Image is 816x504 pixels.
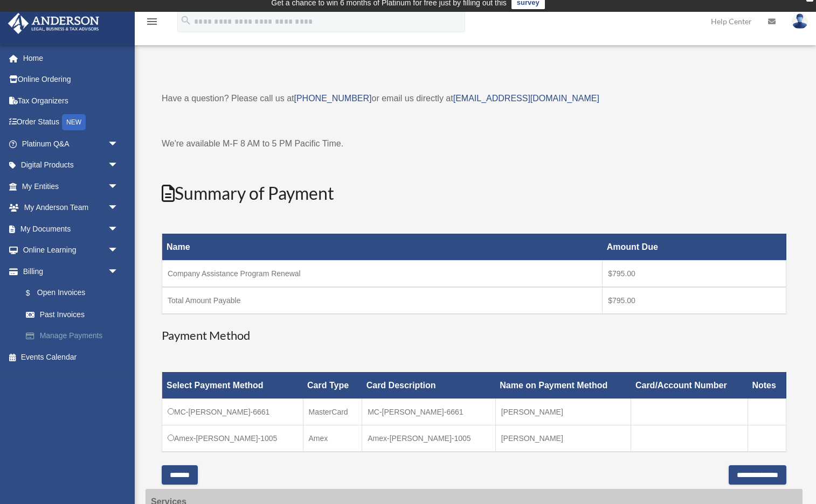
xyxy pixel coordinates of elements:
[108,176,129,198] span: arrow_drop_down
[362,372,496,398] th: Card Description
[495,425,631,452] td: [PERSON_NAME]
[8,261,135,282] a: Billingarrow_drop_down
[108,261,129,283] span: arrow_drop_down
[180,15,192,26] i: search
[162,181,786,206] h2: Summary of Payment
[495,372,631,398] th: Name on Payment Method
[603,234,786,260] th: Amount Due
[108,218,129,240] span: arrow_drop_down
[5,13,102,34] img: Anderson Advisors Platinum Portal
[8,69,135,90] a: Online Ordering
[162,327,786,344] h3: Payment Method
[603,287,786,314] td: $795.00
[8,47,135,69] a: Home
[8,176,135,197] a: My Entitiesarrow_drop_down
[495,398,631,425] td: [PERSON_NAME]
[8,240,135,261] a: Online Learningarrow_drop_down
[162,287,603,314] td: Total Amount Payable
[162,398,303,425] td: MC-[PERSON_NAME]-6661
[162,136,786,151] p: We're available M-F 8 AM to 5 PM Pacific Time.
[108,240,129,262] span: arrow_drop_down
[15,325,135,347] a: Manage Payments
[303,372,362,398] th: Card Type
[162,260,603,287] td: Company Assistance Program Renewal
[603,260,786,287] td: $795.00
[162,234,603,260] th: Name
[146,19,158,28] a: menu
[8,218,135,240] a: My Documentsarrow_drop_down
[146,15,158,28] i: menu
[162,425,303,452] td: Amex-[PERSON_NAME]-1005
[792,13,808,29] img: User Pic
[453,94,599,103] a: [EMAIL_ADDRESS][DOMAIN_NAME]
[294,94,371,103] a: [PHONE_NUMBER]
[32,286,37,300] span: $
[8,155,135,176] a: Digital Productsarrow_drop_down
[108,155,129,177] span: arrow_drop_down
[15,282,129,304] a: $Open Invoices
[631,372,748,398] th: Card/Account Number
[303,425,362,452] td: Amex
[108,197,129,219] span: arrow_drop_down
[8,133,135,155] a: Platinum Q&Aarrow_drop_down
[8,111,135,134] a: Order StatusNEW
[162,372,303,398] th: Select Payment Method
[362,425,496,452] td: Amex-[PERSON_NAME]-1005
[748,372,786,398] th: Notes
[8,346,135,368] a: Events Calendar
[15,304,135,325] a: Past Invoices
[162,91,786,106] p: Have a question? Please call us at or email us directly at
[62,114,86,130] div: NEW
[362,398,496,425] td: MC-[PERSON_NAME]-6661
[108,133,129,155] span: arrow_drop_down
[8,197,135,219] a: My Anderson Teamarrow_drop_down
[303,398,362,425] td: MasterCard
[8,90,135,111] a: Tax Organizers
